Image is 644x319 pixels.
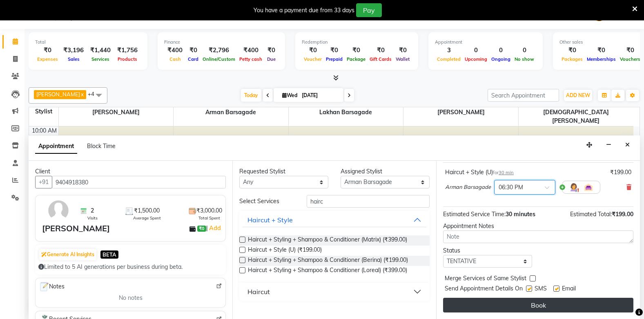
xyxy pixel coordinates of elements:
[562,284,576,295] span: Email
[243,284,426,299] button: Haircut
[87,46,114,55] div: ₹1,440
[513,56,536,62] span: No show
[198,215,220,221] span: Total Spent
[394,56,412,62] span: Wallet
[30,126,58,135] div: 10:00 AM
[299,89,340,102] input: 2025-09-03
[39,249,96,260] button: Generate AI Insights
[489,56,513,62] span: Ongoing
[60,46,87,55] div: ₹3,196
[29,107,58,116] div: Stylist
[47,199,70,222] img: avatar
[585,56,618,62] span: Memberships
[134,206,160,215] span: ₹1,500.00
[35,167,226,176] div: Client
[493,170,514,175] small: for
[91,206,94,215] span: 2
[243,213,426,227] button: Haircut + Style
[114,46,141,55] div: ₹1,756
[52,176,226,188] input: Search by Name/Mobile/Email/Code
[241,89,261,102] span: Today
[443,222,633,230] div: Appointment Notes
[445,183,491,191] span: Arman Barsagade
[206,223,222,233] span: |
[174,107,288,117] span: Arman Barsagade
[38,263,223,271] div: Limited to 5 AI generations per business during beta.
[35,39,141,46] div: Total
[307,195,430,208] input: Search by service name
[36,91,80,97] span: [PERSON_NAME]
[233,197,301,206] div: Select Services
[489,46,513,55] div: 0
[324,46,345,55] div: ₹0
[443,298,633,312] button: Book
[133,215,161,221] span: Average Spent
[87,215,98,221] span: Visits
[324,56,345,62] span: Prepaid
[445,284,523,295] span: Send Appointment Details On
[356,3,382,17] button: Pay
[345,56,368,62] span: Package
[167,56,183,62] span: Cash
[341,167,430,176] div: Assigned Stylist
[247,215,293,225] div: Haircut + Style
[569,182,579,192] img: Hairdresser.png
[254,6,354,15] div: You have a payment due from 33 days
[100,250,118,258] span: BETA
[35,46,60,55] div: ₹0
[116,56,139,62] span: Products
[535,284,547,295] span: SMS
[435,46,463,55] div: 3
[208,223,222,233] a: Add
[618,56,642,62] span: Vouchers
[66,56,82,62] span: Sales
[585,46,618,55] div: ₹0
[42,222,110,235] div: [PERSON_NAME]
[280,92,299,98] span: Wed
[445,274,526,284] span: Merge Services of Same Stylist
[584,182,593,192] img: Interior.png
[289,107,403,117] span: Lakhan barsagade
[247,287,270,297] div: Haircut
[35,176,52,188] button: +91
[197,226,206,232] span: ₹0
[513,46,536,55] div: 0
[443,246,532,255] div: Status
[59,107,174,117] span: [PERSON_NAME]
[265,56,278,62] span: Due
[368,46,394,55] div: ₹0
[248,246,322,256] span: Haircut + Style (U) (₹199.00)
[89,56,111,62] span: Services
[119,294,143,302] span: No notes
[264,46,279,55] div: ₹0
[186,46,201,55] div: ₹0
[201,56,237,62] span: Online/Custom
[39,281,65,292] span: Notes
[35,56,60,62] span: Expenses
[164,39,279,46] div: Finance
[519,107,633,126] span: [DEMOGRAPHIC_DATA][PERSON_NAME]
[186,56,201,62] span: Card
[237,46,264,55] div: ₹400
[463,46,489,55] div: 0
[248,256,408,266] span: Haircut + Styling + Shampoo & Conditioner (Berina) (₹199.00)
[403,107,518,117] span: [PERSON_NAME]
[443,210,506,218] span: Estimated Service Time:
[564,90,592,101] button: ADD NEW
[302,46,324,55] div: ₹0
[201,46,237,55] div: ₹2,796
[196,206,222,215] span: ₹3,000.00
[435,39,536,46] div: Appointment
[622,139,633,151] button: Close
[302,39,412,46] div: Redemption
[610,168,631,177] div: ₹199.00
[164,46,186,55] div: ₹400
[345,46,368,55] div: ₹0
[618,46,642,55] div: ₹0
[559,46,585,55] div: ₹0
[570,210,612,218] span: Estimated Total:
[368,56,394,62] span: Gift Cards
[488,89,559,102] input: Search Appointment
[239,167,328,176] div: Requested Stylist
[88,91,100,97] span: +4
